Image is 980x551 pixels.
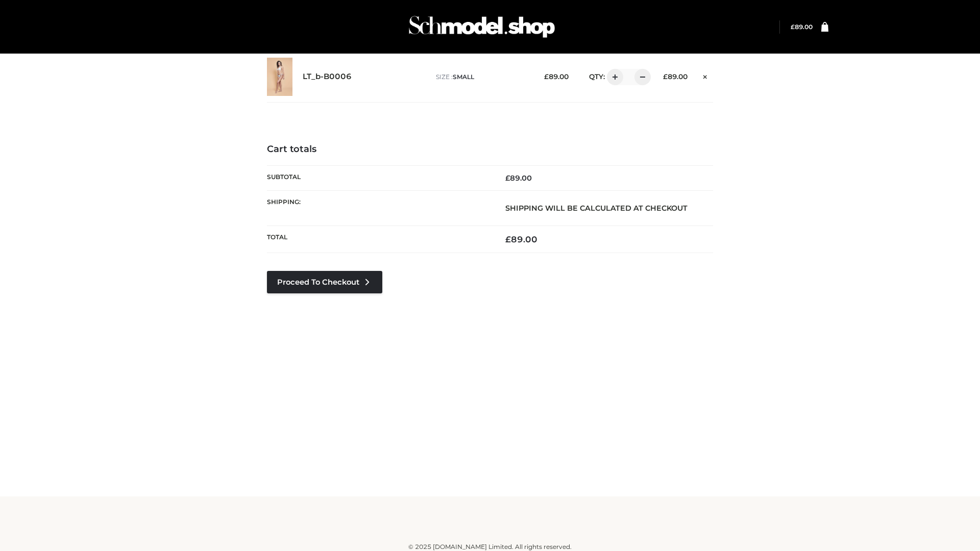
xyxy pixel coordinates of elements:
[303,72,352,82] a: LT_b-B0006
[791,23,795,31] span: £
[791,23,813,31] a: £89.00
[579,69,647,85] div: QTY:
[267,226,490,253] th: Total
[405,7,558,47] img: Schmodel Admin 964
[505,173,532,183] bdi: 89.00
[698,69,713,82] a: Remove this item
[791,23,813,31] bdi: 89.00
[505,234,537,244] bdi: 89.00
[453,73,474,81] span: SMALL
[544,72,549,81] span: £
[267,165,490,190] th: Subtotal
[267,58,292,96] img: LT_b-B0006 - SMALL
[505,173,510,183] span: £
[267,190,490,226] th: Shipping:
[505,204,688,213] strong: Shipping will be calculated at checkout
[663,72,688,81] bdi: 89.00
[663,72,668,81] span: £
[505,234,511,244] span: £
[267,144,713,155] h4: Cart totals
[267,271,382,293] a: Proceed to Checkout
[436,72,528,82] p: size :
[544,72,569,81] bdi: 89.00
